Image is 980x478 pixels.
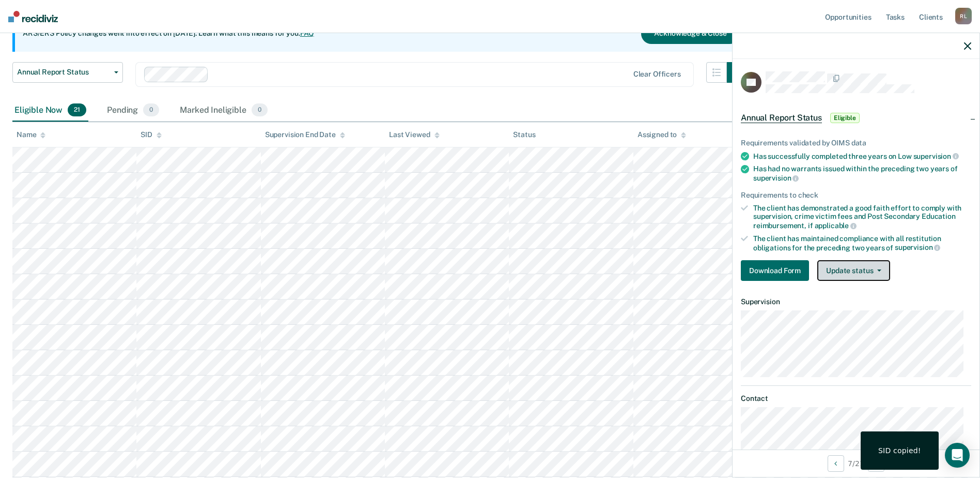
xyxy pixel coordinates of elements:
div: Status [513,130,535,139]
img: Recidiviz [8,11,58,22]
span: applicable [815,221,857,230]
div: Has had no warrants issued within the preceding two years of [753,165,971,182]
div: Eligible Now [12,99,88,122]
dt: Supervision [741,297,971,306]
span: Annual Report Status [17,68,110,77]
div: Requirements validated by OIMS data [741,139,971,147]
div: The client has demonstrated a good faith effort to comply with supervision, crime victim fees and... [753,204,971,230]
div: Open Intercom Messenger [945,443,970,468]
button: Acknowledge & Close [641,23,739,44]
span: supervision [913,152,959,160]
div: Clear officers [633,70,681,79]
button: Download Form [741,260,809,281]
div: R L [955,8,972,24]
button: Previous Opportunity [828,455,844,472]
div: Last Viewed [389,130,439,139]
a: Navigate to form link [741,260,813,281]
a: FAQ [300,29,315,37]
span: 0 [252,103,268,117]
div: Has successfully completed three years on Low [753,152,971,161]
div: Annual Report StatusEligible [733,101,979,135]
div: 7 / 21 [733,450,979,477]
button: Update status [817,260,890,281]
div: Requirements to check [741,191,971,200]
div: Name [17,130,45,139]
div: Marked Ineligible [178,99,270,122]
div: Assigned to [637,130,686,139]
div: Supervision End Date [265,130,345,139]
p: ARS/ERS Policy changes went into effect on [DATE]. Learn what this means for you: [23,28,314,39]
div: Pending [105,99,161,122]
span: Annual Report Status [741,113,822,123]
div: SID copied! [878,446,921,455]
div: The client has maintained compliance with all restitution obligations for the preceding two years of [753,234,971,252]
div: SID [141,130,162,139]
span: 21 [68,103,86,117]
span: supervision [895,243,940,251]
span: Eligible [830,113,860,123]
span: 0 [143,103,159,117]
dt: Contact [741,394,971,403]
span: supervision [753,174,799,182]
